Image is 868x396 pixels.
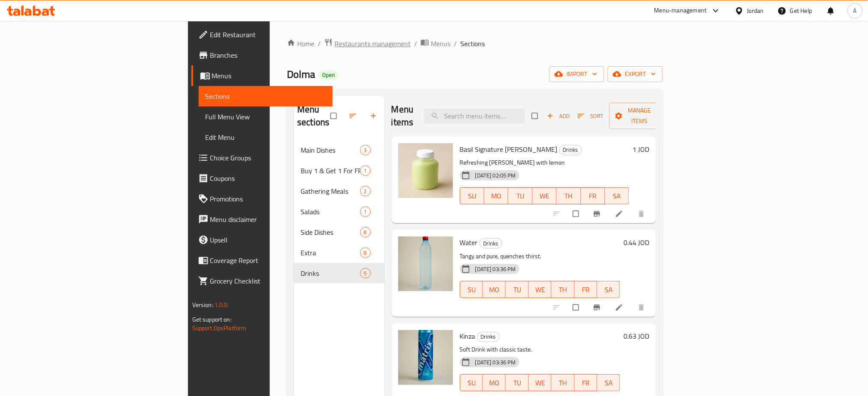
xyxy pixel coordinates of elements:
span: WE [536,190,553,202]
a: Edit menu item [615,210,625,218]
span: Branches [210,50,326,60]
span: SU [464,377,480,389]
span: TH [560,190,577,202]
span: TU [512,190,529,202]
span: Manage items [616,105,663,127]
span: FR [578,284,594,296]
span: TH [555,284,571,296]
a: Edit Menu [199,127,333,148]
a: Full Menu View [199,106,333,127]
a: Support.OpsPlatform [192,322,247,334]
span: Extra [301,248,360,258]
span: Version: [192,299,213,310]
button: Sort [576,109,606,123]
div: Salads1 [294,201,385,222]
div: Extra8 [294,242,385,263]
span: Upsell [210,235,326,245]
a: Promotions [191,189,333,209]
span: Coupons [210,173,326,183]
div: Salads [301,207,360,217]
p: Tangy and pure, quenches thirst. [460,251,620,262]
div: Gathering Meals [301,186,360,196]
div: Buy 1 & Get 1 For FREE1 [294,160,385,181]
span: WE [532,284,548,296]
span: 1.0.0 [215,299,228,310]
button: Branch-specific-item [588,298,608,317]
button: SU [460,187,484,204]
img: Kinza [398,330,453,385]
span: Menus [431,38,450,49]
span: Edit Restaurant [210,30,326,40]
span: Restaurants management [334,38,411,49]
span: 1 [361,167,370,175]
button: TH [552,281,574,298]
h2: Menu items [391,103,414,129]
button: TH [552,374,574,391]
span: 2 [361,187,370,195]
div: items [360,248,371,258]
button: MO [483,374,506,391]
button: TH [557,187,581,204]
span: [DATE] 03:36 PM [472,358,519,366]
div: items [360,207,371,217]
div: items [360,145,371,155]
span: Full Menu View [206,112,326,122]
span: MO [486,377,502,389]
span: MO [488,190,505,202]
span: Get support on: [192,314,232,325]
div: items [360,165,371,176]
div: Drinks5 [294,263,385,284]
h6: 0.44 JOD [623,236,649,248]
h6: 0.63 JOD [623,330,649,342]
button: SA [597,281,620,298]
span: export [614,69,656,80]
span: Buy 1 & Get 1 For FREE [301,165,360,176]
div: Main Dishes [301,145,360,155]
span: Drinks [301,268,360,278]
button: delete [632,298,653,317]
button: SU [460,374,483,391]
button: WE [533,187,557,204]
button: Manage items [609,103,670,129]
span: Drinks [477,332,499,342]
p: Refreshing [PERSON_NAME] with lemon [460,157,629,168]
span: Select to update [568,206,586,222]
a: Branches [191,45,333,65]
button: Branch-specific-item [588,204,608,223]
span: FR [578,377,594,389]
span: Menus [212,71,326,81]
a: Coupons [191,168,333,189]
span: [DATE] 02:05 PM [472,171,519,180]
button: FR [575,374,597,391]
div: items [360,268,371,278]
button: Add [545,109,572,123]
span: import [556,69,597,80]
a: Menus [421,38,450,49]
div: Drinks [559,145,582,155]
button: WE [529,374,552,391]
span: Choice Groups [210,153,326,163]
span: MO [486,284,502,296]
button: FR [581,187,605,204]
span: 1 [361,208,370,216]
span: Side Dishes [301,227,360,237]
span: SA [608,190,626,202]
span: Select section [527,108,545,124]
button: SA [605,187,629,204]
a: Coverage Report [191,250,333,271]
button: TU [506,281,528,298]
div: Menu-management [654,6,707,16]
div: Gathering Meals2 [294,181,385,201]
span: 8 [361,228,370,236]
img: Basil Signature Shanina [398,143,453,198]
span: SU [464,190,481,202]
span: [DATE] 03:36 PM [472,265,519,273]
div: Jordan [747,6,764,15]
span: FR [585,190,602,202]
button: MO [483,281,506,298]
p: Soft Drink with classic taste. [460,344,620,355]
div: Side Dishes8 [294,222,385,242]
